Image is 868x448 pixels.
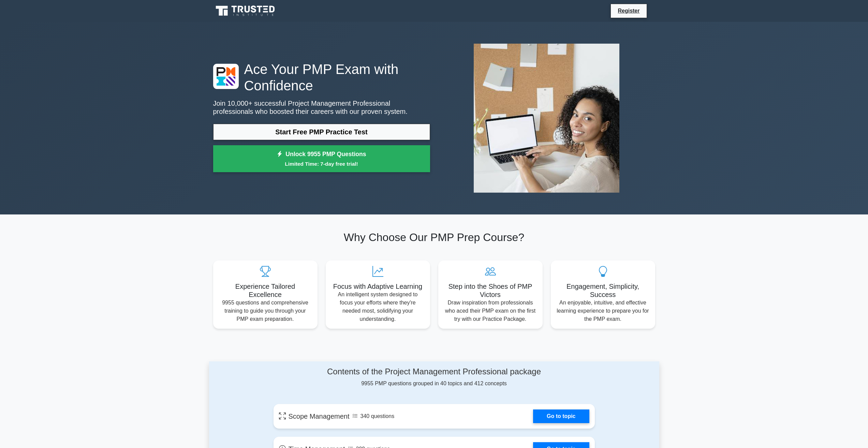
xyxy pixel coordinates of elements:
[533,409,589,423] a: Go to topic
[213,124,430,140] a: Start Free PMP Practice Test
[331,282,425,290] h5: Focus with Adaptive Learning
[219,282,312,299] h5: Experience Tailored Excellence
[213,61,430,94] h1: Ace Your PMP Exam with Confidence
[213,231,655,244] h2: Why Choose Our PMP Prep Course?
[222,160,422,168] small: Limited Time: 7-day free trial!
[444,299,537,323] p: Draw inspiration from professionals who aced their PMP exam on the first try with our Practice Pa...
[274,367,595,388] div: 9955 PMP questions grouped in 40 topics and 412 concepts
[219,299,312,323] p: 9955 questions and comprehensive training to guide you through your PMP exam preparation.
[331,290,425,323] p: An intelligent system designed to focus your efforts where they're needed most, solidifying your ...
[614,6,644,15] a: Register
[444,282,537,299] h5: Step into the Shoes of PMP Victors
[556,299,650,323] p: An enjoyable, intuitive, and effective learning experience to prepare you for the PMP exam.
[213,99,430,116] p: Join 10,000+ successful Project Management Professional professionals who boosted their careers w...
[556,282,650,299] h5: Engagement, Simplicity, Success
[213,145,430,173] a: Unlock 9955 PMP QuestionsLimited Time: 7-day free trial!
[274,367,595,377] h4: Contents of the Project Management Professional package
